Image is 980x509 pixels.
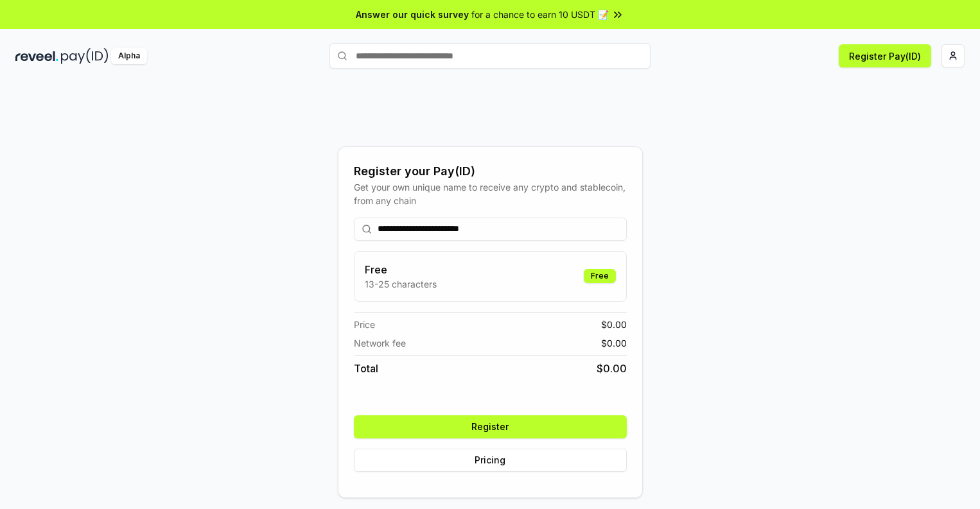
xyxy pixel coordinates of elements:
[354,336,406,350] span: Network fee
[354,162,627,180] div: Register your Pay(ID)
[365,277,437,291] p: 13-25 characters
[15,48,58,64] img: reveel_dark
[111,48,147,64] div: Alpha
[61,48,109,64] img: pay_id
[354,180,627,207] div: Get your own unique name to receive any crypto and stablecoin, from any chain
[354,318,375,331] span: Price
[601,318,627,331] span: $ 0.00
[354,361,378,376] span: Total
[601,336,627,350] span: $ 0.00
[354,415,627,438] button: Register
[597,361,627,376] span: $ 0.00
[839,44,931,67] button: Register Pay(ID)
[354,449,627,472] button: Pricing
[471,8,609,21] span: for a chance to earn 10 USDT 📝
[356,8,469,21] span: Answer our quick survey
[365,262,437,277] h3: Free
[584,269,616,283] div: Free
